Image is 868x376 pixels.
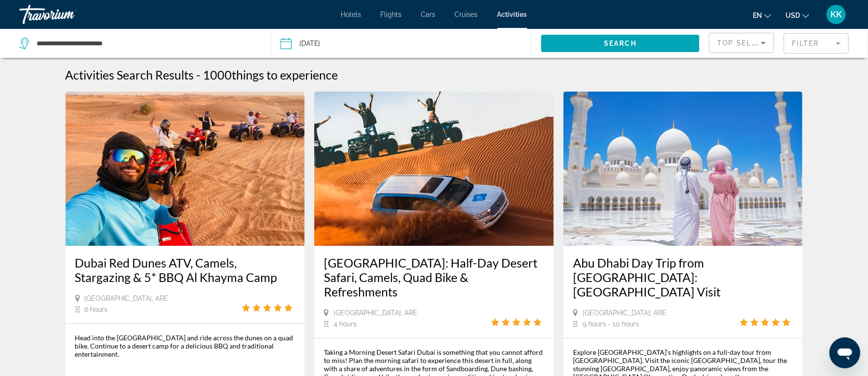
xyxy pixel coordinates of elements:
button: User Menu [824,4,849,25]
span: [GEOGRAPHIC_DATA], ARE [85,295,169,302]
span: things to experience [232,67,338,82]
div: Head into the [GEOGRAPHIC_DATA] and ride across the dunes on a quad bike. Continue to a desert ca... [75,334,295,358]
a: Dubai Red Dunes ATV, Camels, Stargazing & 5* BBQ Al Khayma Camp [75,255,295,284]
span: KK [830,10,842,19]
span: - [197,67,201,82]
iframe: Button to launch messaging window [829,337,860,368]
button: Date: Sep 16, 2025 [280,29,532,58]
a: Hotels [341,11,361,18]
h1: Activities Search Results [66,67,194,82]
span: Top Sellers [717,39,772,47]
button: Change currency [786,8,809,22]
span: 4 hours [334,320,357,328]
span: USD [786,12,800,19]
button: Filter [784,33,849,54]
button: Search [541,35,699,52]
span: 9 hours - 10 hours [583,320,639,328]
a: Activities [497,11,527,18]
a: Cars [421,11,436,18]
a: Abu Dhabi Day Trip from [GEOGRAPHIC_DATA]: [GEOGRAPHIC_DATA] Visit [573,255,793,299]
a: Cruises [455,11,478,18]
a: Flights [381,11,402,18]
h2: 1000 [203,67,338,82]
span: Search [604,40,637,47]
a: Travorium [19,2,116,27]
span: [GEOGRAPHIC_DATA], ARE [334,309,417,317]
img: d8.jpg [66,92,305,246]
img: 2a.jpg [563,92,803,246]
span: 6 hours [85,306,108,313]
span: [GEOGRAPHIC_DATA], ARE [583,309,667,317]
a: [GEOGRAPHIC_DATA]: Half-Day Desert Safari, Camels, Quad Bike & Refreshments [324,255,544,299]
img: 5b.jpg [314,92,554,246]
span: en [753,12,762,19]
button: Change language [753,8,771,22]
mat-select: Sort by [717,37,766,49]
